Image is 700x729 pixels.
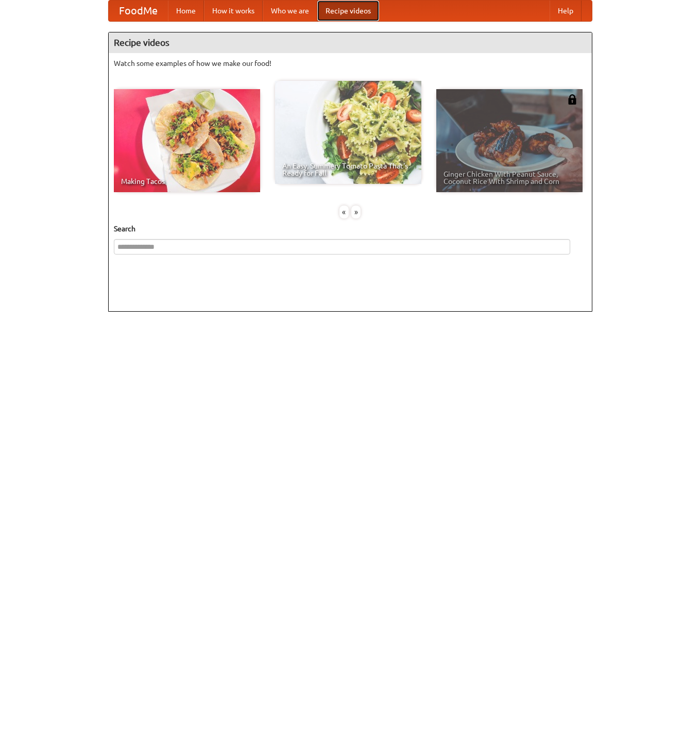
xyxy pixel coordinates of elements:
a: Home [168,1,204,21]
span: Making Tacos [121,178,253,185]
a: An Easy, Summery Tomato Pasta That's Ready for Fall [275,81,421,184]
a: Making Tacos [114,89,260,192]
a: Who we are [263,1,317,21]
a: Help [550,1,582,21]
p: Watch some examples of how we make our food! [114,58,587,69]
a: Recipe videos [317,1,379,21]
h5: Search [114,224,587,234]
a: How it works [204,1,263,21]
img: 483408.png [567,94,577,105]
a: FoodMe [109,1,168,21]
div: » [351,206,361,218]
span: An Easy, Summery Tomato Pasta That's Ready for Fall [282,162,414,177]
h4: Recipe videos [109,32,592,53]
div: « [339,206,349,218]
